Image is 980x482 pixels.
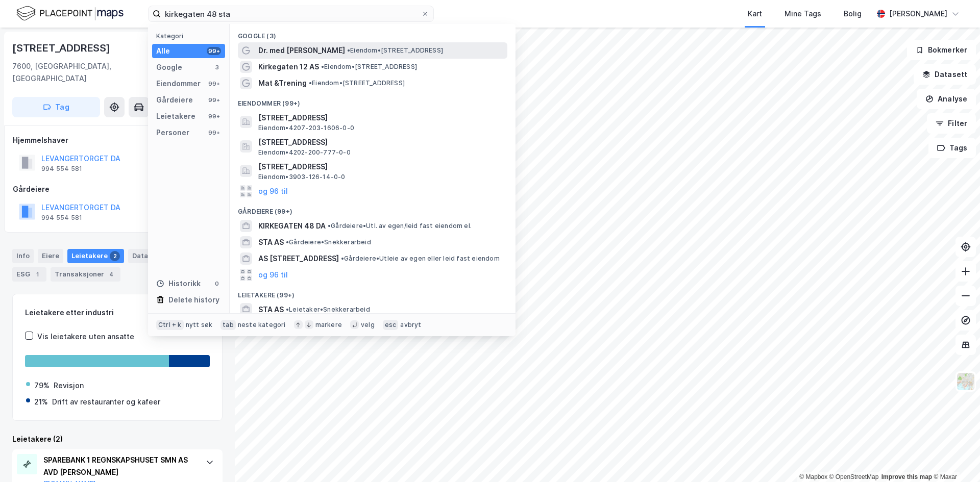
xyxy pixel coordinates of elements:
span: Dr. med [PERSON_NAME] [258,44,345,57]
div: tab [220,320,236,330]
span: • [347,46,350,54]
div: Personer [156,126,189,139]
span: • [321,63,324,70]
div: velg [361,321,375,329]
img: Z [956,372,975,391]
button: og 96 til [258,269,288,281]
div: avbryt [400,321,421,329]
div: Gårdeiere (99+) [230,199,516,218]
span: Eiendom • [STREET_ADDRESS] [321,63,417,71]
div: Google [156,61,182,73]
div: 99+ [207,112,221,120]
button: Filter [927,113,976,134]
a: Improve this map [881,473,932,480]
span: KIRKEGATEN 48 DA [258,220,326,232]
span: • [286,238,289,246]
div: 99+ [207,47,221,55]
img: logo.f888ab2527a4732fd821a326f86c7f29.svg [16,5,124,22]
div: 1 [32,269,42,280]
div: Eiere [38,249,63,263]
input: Søk på adresse, matrikkel, gårdeiere, leietakere eller personer [161,6,421,21]
a: Mapbox [799,473,827,480]
div: Hjemmelshaver [13,134,222,146]
div: 994 554 581 [41,165,82,173]
div: 99+ [207,80,221,88]
a: OpenStreetMap [829,473,879,480]
span: Eiendom • [STREET_ADDRESS] [309,79,405,87]
div: 2 [110,251,120,261]
button: Analyse [917,89,976,109]
button: Tags [928,138,976,158]
span: Gårdeiere • Utl. av egen/leid fast eiendom el. [328,222,472,230]
span: STA AS [258,236,284,248]
div: Vis leietakere uten ansatte [37,331,134,343]
div: Kontrollprogram for chat [929,433,980,482]
div: Leietakere (2) [12,433,223,445]
div: Transaksjoner [51,267,120,282]
span: Eiendom • [STREET_ADDRESS] [347,46,443,55]
div: 994 554 581 [41,214,82,222]
span: Kirkegaten 12 AS [258,61,319,73]
span: AS [STREET_ADDRESS] [258,252,339,265]
div: Google (3) [230,24,516,42]
span: Eiendom • 4207-203-1606-0-0 [258,124,354,132]
div: Leietakere [67,249,124,263]
div: esc [383,320,399,330]
button: Tag [12,97,100,117]
iframe: Chat Widget [929,433,980,482]
div: Drift av restauranter og kafeer [52,396,160,408]
div: Delete history [168,294,219,306]
div: 4 [106,269,116,280]
div: nytt søk [186,321,213,329]
div: markere [315,321,342,329]
div: Mine Tags [785,8,821,20]
div: Bolig [844,8,862,20]
span: Gårdeiere • Utleie av egen eller leid fast eiendom [341,255,500,263]
div: Historikk [156,277,201,290]
span: Leietaker • Snekkerarbeid [286,306,370,314]
div: Eiendommer (99+) [230,91,516,110]
div: Alle [156,45,170,57]
span: STA AS [258,303,284,316]
span: • [286,306,289,313]
span: [STREET_ADDRESS] [258,136,503,148]
div: 79% [34,379,50,392]
div: Kategori [156,32,225,40]
div: 0 [213,280,221,288]
span: • [328,222,331,230]
div: [PERSON_NAME] [889,8,947,20]
div: Leietakere [156,110,195,122]
div: Eiendommer [156,78,201,90]
div: Gårdeiere [13,183,222,195]
div: Kart [748,8,762,20]
span: • [309,79,312,87]
span: [STREET_ADDRESS] [258,161,503,173]
div: SPAREBANK 1 REGNSKAPSHUSET SMN AS AVD [PERSON_NAME] [43,454,195,478]
button: Datasett [914,64,976,85]
div: Datasett [128,249,166,263]
div: 7600, [GEOGRAPHIC_DATA], [GEOGRAPHIC_DATA] [12,60,164,85]
button: og 96 til [258,185,288,197]
div: Leietakere (99+) [230,283,516,301]
div: Revisjon [54,379,84,392]
div: Info [12,249,34,263]
span: [STREET_ADDRESS] [258,112,503,124]
div: 99+ [207,96,221,104]
span: Gårdeiere • Snekkerarbeid [286,238,371,246]
span: • [341,255,344,262]
span: Eiendom • 4202-200-777-0-0 [258,148,351,157]
div: neste kategori [238,321,286,329]
span: Eiendom • 3903-126-14-0-0 [258,173,346,181]
button: Bokmerker [907,40,976,60]
div: 3 [213,63,221,71]
div: 21% [34,396,48,408]
div: ESG [12,267,46,282]
div: Leietakere etter industri [25,307,210,319]
div: 99+ [207,129,221,137]
div: [STREET_ADDRESS] [12,40,112,56]
div: Ctrl + k [156,320,184,330]
span: Mat &Trening [258,77,307,89]
div: Gårdeiere [156,94,193,106]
